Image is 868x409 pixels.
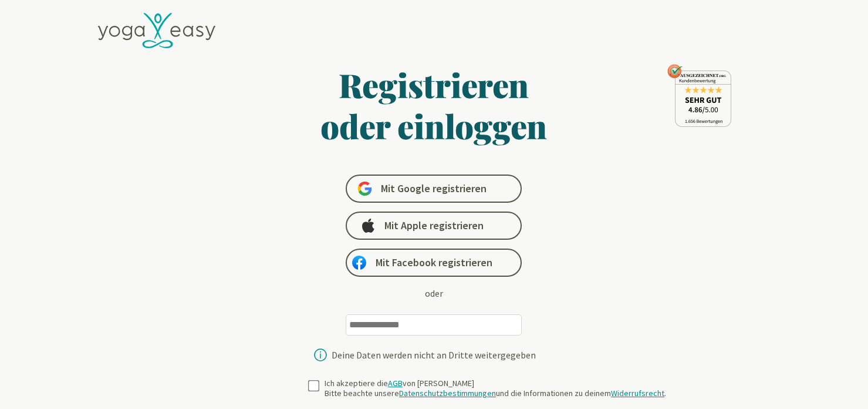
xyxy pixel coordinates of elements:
a: Mit Apple registrieren [346,212,522,240]
a: Mit Facebook registrieren [346,249,522,277]
a: Mit Google registrieren [346,175,522,203]
div: Deine Daten werden nicht an Dritte weitergegeben [332,350,536,360]
a: AGB [388,378,403,388]
a: Datenschutzbestimmungen [399,388,496,398]
div: oder [425,286,443,300]
div: Ich akzeptiere die von [PERSON_NAME] Bitte beachte unsere und die Informationen zu deinem . [325,378,666,399]
img: ausgezeichnet_seal.png [667,64,731,127]
span: Mit Google registrieren [381,182,487,196]
span: Mit Facebook registrieren [376,256,492,270]
span: Mit Apple registrieren [384,219,484,233]
h1: Registrieren oder einloggen [207,64,661,146]
a: Widerrufsrecht [611,388,664,398]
